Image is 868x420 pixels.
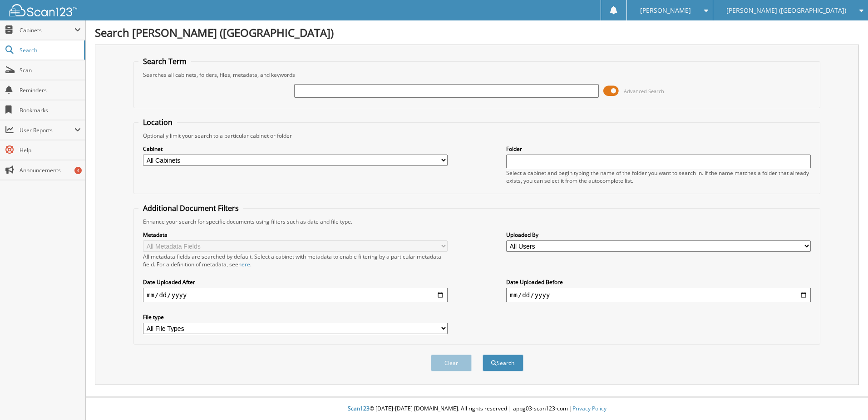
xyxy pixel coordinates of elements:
[20,26,74,34] span: Cabinets
[95,25,859,40] h1: Search [PERSON_NAME] ([GEOGRAPHIC_DATA])
[506,288,811,302] input: end
[143,288,448,302] input: start
[9,4,77,16] img: scan123-logo-white.svg
[20,66,81,74] span: Scan
[20,86,81,94] span: Reminders
[20,46,79,54] span: Search
[506,169,811,185] div: Select a cabinet and begin typing the name of the folder you want to search in. If the name match...
[138,132,815,140] div: Optionally limit your search to a particular cabinet or folder
[640,8,691,13] span: [PERSON_NAME]
[506,278,811,286] label: Date Uploaded Before
[572,405,607,412] a: Privacy Policy
[143,278,448,286] label: Date Uploaded After
[506,231,811,239] label: Uploaded By
[143,253,448,268] div: All metadata fields are searched by default. Select a cabinet with metadata to enable filtering b...
[138,56,191,66] legend: Search Term
[238,260,250,268] a: here
[143,231,448,239] label: Metadata
[726,8,846,13] span: [PERSON_NAME] ([GEOGRAPHIC_DATA])
[20,146,81,154] span: Help
[86,398,868,420] div: © [DATE]-[DATE] [DOMAIN_NAME]. All rights reserved | appg03-scan123-com |
[143,145,448,153] label: Cabinet
[20,106,81,114] span: Bookmarks
[624,88,664,95] span: Advanced Search
[74,167,82,174] div: 4
[348,405,370,412] span: Scan123
[431,355,472,371] button: Clear
[506,145,811,153] label: Folder
[143,313,448,321] label: File type
[138,71,815,79] div: Searches all cabinets, folders, files, metadata, and keywords
[138,203,243,213] legend: Additional Document Filters
[138,218,815,225] div: Enhance your search for specific documents using filters such as date and file type.
[20,126,74,134] span: User Reports
[483,355,523,371] button: Search
[20,166,81,174] span: Announcements
[138,117,177,127] legend: Location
